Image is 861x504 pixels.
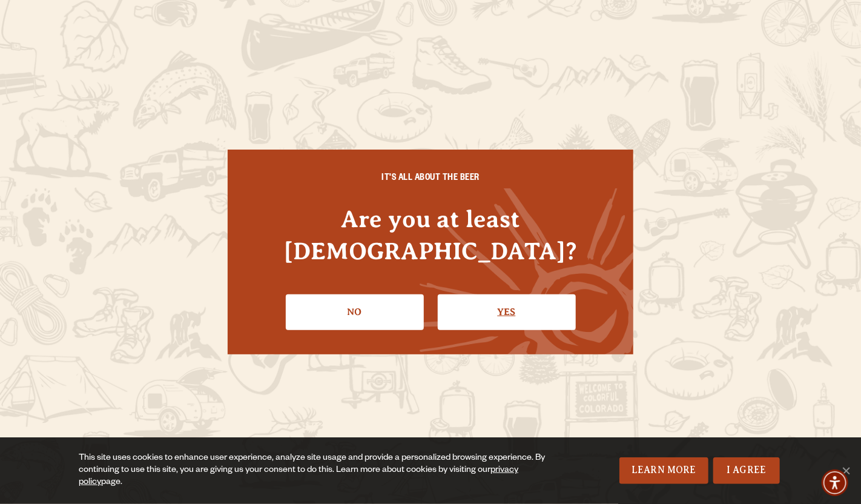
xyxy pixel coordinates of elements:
div: This site uses cookies to enhance user experience, analyze site usage and provide a personalized ... [79,453,559,489]
h6: IT'S ALL ABOUT THE BEER [252,174,609,185]
h4: Are you at least [DEMOGRAPHIC_DATA]? [252,203,609,267]
a: Learn More [619,457,708,484]
a: Confirm I'm 21 or older [438,294,576,330]
a: I Agree [713,457,780,484]
div: Accessibility Menu [822,469,848,496]
a: No [286,294,424,330]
